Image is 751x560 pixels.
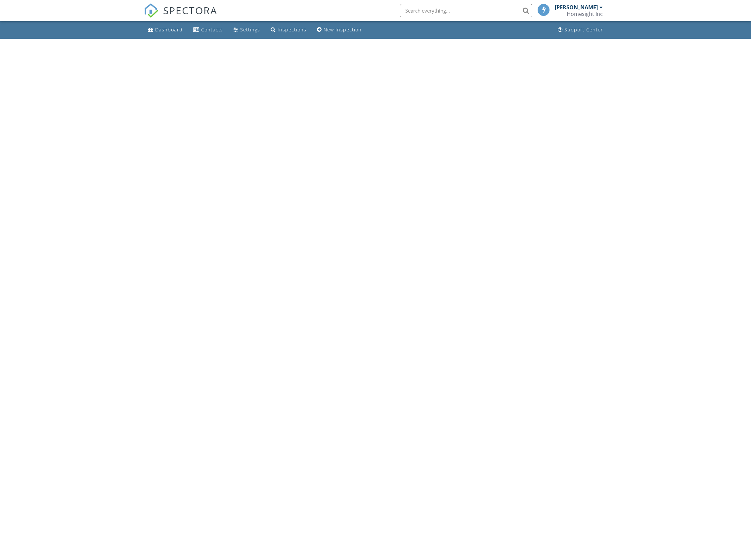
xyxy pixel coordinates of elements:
a: SPECTORA [144,9,217,23]
a: Dashboard [145,24,185,36]
div: Dashboard [155,26,183,33]
a: Settings [231,24,263,36]
div: Support Center [564,26,603,33]
div: Homesight Inc [567,11,603,17]
a: New Inspection [314,24,364,36]
img: The Best Home Inspection Software - Spectora [144,3,158,18]
a: Inspections [268,24,309,36]
div: New Inspection [324,26,362,33]
a: Contacts [191,24,226,36]
div: Settings [240,26,260,33]
input: Search everything... [400,4,532,17]
a: Support Center [555,24,606,36]
div: Inspections [278,26,306,33]
span: SPECTORA [163,3,217,17]
div: Contacts [201,26,223,33]
div: [PERSON_NAME] [555,4,598,11]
